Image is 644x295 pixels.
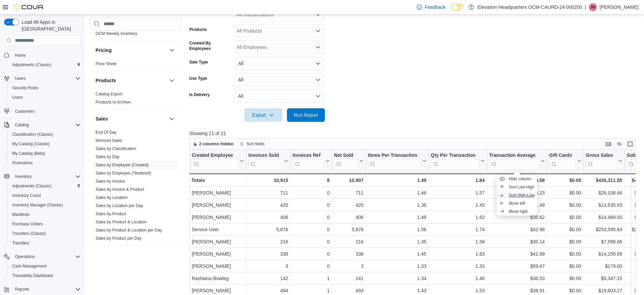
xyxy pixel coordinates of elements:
[368,152,427,170] button: Items Per Transaction
[589,3,597,11] div: Jhon Moncada
[96,154,120,160] span: Sales by Day
[585,152,617,170] div: Gross Sales
[425,4,445,11] span: Feedback
[248,189,288,197] div: 711
[96,115,108,122] h3: Sales
[292,238,329,246] div: 0
[334,152,358,159] div: Net Sold
[96,146,136,151] span: Sales by Classification
[549,238,581,246] div: $0.00
[190,140,236,148] button: 2 columns hidden
[12,74,28,82] button: Users
[168,46,176,54] button: Pricing
[431,152,479,170] div: Qty Per Transaction
[90,90,181,109] div: Products
[96,227,162,233] span: Sales by Product & Location per Day
[96,31,137,36] a: OCM Weekly Inventory
[489,152,545,170] button: Transaction Average
[489,152,539,170] div: Transaction Average
[192,238,244,246] div: [PERSON_NAME]
[431,226,484,234] div: 1.74
[7,149,83,158] button: My Catalog (Beta)
[509,209,528,214] span: Move right
[248,214,288,222] div: 406
[368,152,421,170] div: Items Per Transaction
[431,214,484,222] div: 1.62
[497,175,537,183] button: Hide column
[96,203,143,208] a: Sales by Location per Day
[334,189,363,197] div: 711
[431,238,484,246] div: 1.58
[431,152,484,170] button: Qty Per Transaction
[12,141,50,147] span: My Catalog (Classic)
[292,152,324,170] div: Invoices Ref
[90,128,181,245] div: Sales
[237,140,267,148] button: Sort fields
[1,106,83,116] button: Customers
[96,92,122,96] a: Catalog Export
[9,262,49,270] a: Cash Management
[96,130,117,135] span: End Of Day
[1,284,83,294] button: Reports
[12,183,51,189] span: Adjustments (Classic)
[497,183,537,191] button: Sort Low-High
[15,174,32,179] span: Inventory
[9,220,81,228] span: Purchase Orders
[192,152,244,170] button: Created Employee
[585,152,622,170] button: Gross Sales
[96,179,125,184] a: Sales by Invoice
[549,152,576,159] div: Gift Cards
[7,219,83,229] button: Purchase Orders
[248,152,288,170] button: Invoices Sold
[96,31,137,36] span: OCM Weekly Inventory
[96,77,116,84] h3: Products
[586,189,622,197] div: $26,106.46
[549,226,581,234] div: $0.00
[549,176,581,184] div: $0.00
[189,40,231,51] label: Created By Employees
[292,152,329,170] button: Invoices Ref
[549,152,581,170] button: Gift Cards
[12,74,81,82] span: Users
[315,28,321,34] button: Open list of options
[96,146,136,151] a: Sales by Classification
[96,115,166,122] button: Sales
[192,152,238,159] div: Created Employee
[7,158,83,168] button: Promotions
[9,182,54,190] a: Adjustments (Classic)
[15,122,29,128] span: Catalog
[368,176,427,184] div: 1.49
[12,121,81,129] span: Catalog
[368,250,427,258] div: 1.45
[96,187,144,192] a: Sales by Invoice & Product
[334,152,358,170] div: Net Sold
[96,220,147,224] a: Sales by Product & Location
[489,201,545,209] div: $31.49
[7,210,83,219] button: Manifests
[287,108,325,122] button: Run Report
[12,263,46,269] span: Cash Management
[9,229,49,238] a: Transfers (Classic)
[368,238,427,246] div: 1.35
[549,250,581,258] div: $0.00
[334,226,363,234] div: 5,876
[489,262,545,271] div: $59.67
[292,226,329,234] div: 0
[12,285,32,293] button: Reports
[7,139,83,149] button: My Catalog (Classic)
[19,19,81,32] span: Load All Apps in [GEOGRAPHIC_DATA]
[7,130,83,139] button: Classification (Classic)
[9,272,56,280] a: Traceabilty Dashboard
[368,189,427,197] div: 1.46
[585,152,617,159] div: Gross Sales
[12,253,81,261] span: Operations
[12,273,53,278] span: Traceabilty Dashboard
[9,201,81,209] span: Inventory Manager (Classic)
[431,250,484,258] div: 1.63
[9,159,36,167] a: Promotions
[96,61,117,67] span: Price Sheet
[7,271,83,280] button: Traceabilty Dashboard
[549,189,581,197] div: $0.00
[96,99,130,105] span: Products to Archive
